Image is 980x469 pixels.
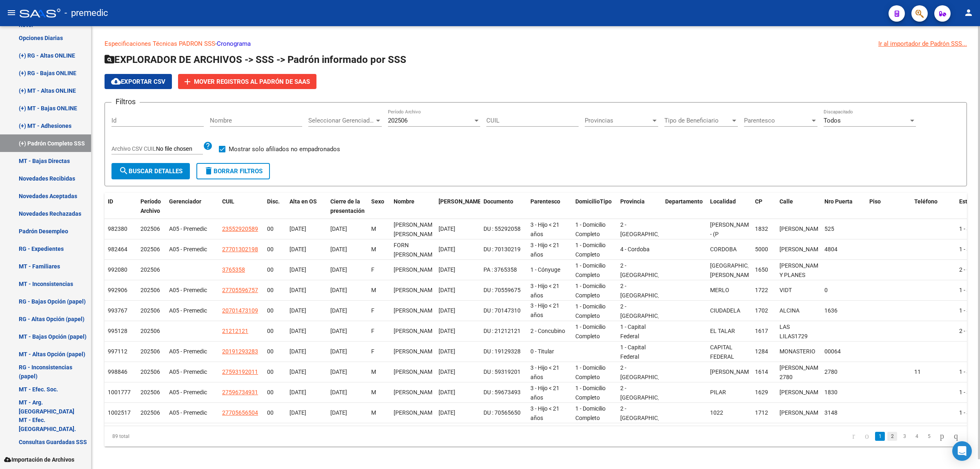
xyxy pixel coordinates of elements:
span: [PERSON_NAME]. [439,198,484,205]
div: 1830 [824,388,863,397]
span: 982380 [108,226,127,232]
span: 1 - Domicilio Completo [575,405,606,421]
span: DU : 19129328 [483,348,521,355]
span: A05 - Premedic [169,307,207,314]
mat-icon: menu [7,8,16,18]
span: 1 - Cónyuge [530,266,560,273]
span: [DATE] [330,287,347,293]
datatable-header-cell: CUIL [219,193,264,220]
li: page 1 [874,429,886,443]
span: 3 - Hijo < 21 años [530,405,559,421]
span: [DATE] [330,348,347,355]
span: 2 - [GEOGRAPHIC_DATA] [620,262,675,278]
span: 992906 [108,287,127,293]
div: 3148 [824,408,863,418]
span: A05 - Premedic [169,389,207,395]
div: 00 [267,224,283,234]
datatable-header-cell: Localidad [707,193,752,220]
div: 00 [267,306,283,315]
span: [DATE] [439,226,455,232]
div: 00064 [824,347,863,356]
span: [PERSON_NAME] [394,389,437,395]
a: 5 [924,432,934,441]
span: 27596734931 [222,389,258,395]
span: A05 - Premedic [169,287,207,293]
div: Open Intercom Messenger [952,441,972,461]
span: DU : 70130219 [483,246,521,252]
span: [DATE] [439,266,455,273]
a: 4 [912,432,922,441]
span: [DATE] [330,266,347,273]
a: 3 [900,432,909,441]
datatable-header-cell: Fecha Nac. [435,193,480,220]
span: PILAR [710,389,726,395]
span: 1 - Domicilio Completo [575,221,606,237]
span: Provincia [620,198,645,205]
span: CP [755,198,762,205]
span: [DATE] [439,368,455,375]
span: 202506 [140,307,160,314]
span: 2 - Concubino [530,328,565,334]
span: 2 - [GEOGRAPHIC_DATA] [620,303,675,319]
div: 1614 [755,367,773,377]
span: [PERSON_NAME] [710,368,754,375]
div: 1832 [755,224,773,234]
div: 00 [267,245,283,254]
span: Teléfono [914,198,938,205]
datatable-header-cell: Nro Puerta [821,193,866,220]
span: EL TALAR [710,328,735,334]
span: A05 - Premedic [169,226,207,232]
datatable-header-cell: Cierre de la presentación [327,193,368,220]
div: 4804 [824,245,863,254]
li: page 5 [923,429,935,443]
span: M [371,246,376,252]
span: 3 - Hijo < 21 años [530,385,559,401]
span: M [371,226,376,232]
span: [PERSON_NAME] Y PLANES 4865 [780,262,823,288]
span: 1 - Domicilio Completo [575,262,606,278]
span: [PERSON_NAME] [PERSON_NAME] [394,221,437,237]
span: Nro Puerta [824,198,853,205]
span: 202506 [140,226,160,232]
span: 20191293283 [222,348,258,355]
li: page 2 [886,429,898,443]
span: 982464 [108,246,127,252]
span: 27705596757 [222,287,258,293]
span: 997112 [108,348,127,355]
span: LAS LILAS1729 [780,324,808,339]
span: 21212121 [222,328,248,334]
span: [DATE] [290,389,306,395]
div: 2780 [824,367,863,377]
mat-icon: help [203,141,213,151]
span: M [371,368,376,375]
span: EXPLORADOR DE ARCHIVOS -> SSS -> Padrón informado por SSS [105,54,406,65]
p: - [105,39,967,48]
span: 2 - [GEOGRAPHIC_DATA] [620,405,675,421]
span: 202506 [140,389,160,395]
li: page 4 [911,429,923,443]
mat-icon: search [119,166,129,176]
span: 23552920589 [222,226,258,232]
span: Alta en OS [290,198,317,205]
span: DU : 70565650 [483,409,521,416]
datatable-header-cell: Alta en OS [286,193,327,220]
span: 202506 [140,287,160,293]
span: M [371,389,376,395]
mat-icon: add [183,77,192,87]
mat-icon: person [964,8,973,18]
span: 1 - Domicilio Completo [575,242,606,258]
button: Mover registros al PADRÓN de SAAS [178,74,316,89]
span: 3 - Hijo < 21 años [530,283,559,299]
span: 2 - [GEOGRAPHIC_DATA] [620,221,675,237]
div: 1617 [755,326,773,336]
span: 993767 [108,307,127,314]
div: 00 [267,408,283,418]
datatable-header-cell: Nombre [390,193,435,220]
span: F [371,307,374,314]
span: CUIL [222,198,234,205]
div: 00 [267,326,283,336]
button: Exportar CSV [105,74,172,89]
span: [DATE] [290,328,306,334]
span: 1 - Domicilio Completo [575,303,606,319]
div: 00 [267,286,283,295]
